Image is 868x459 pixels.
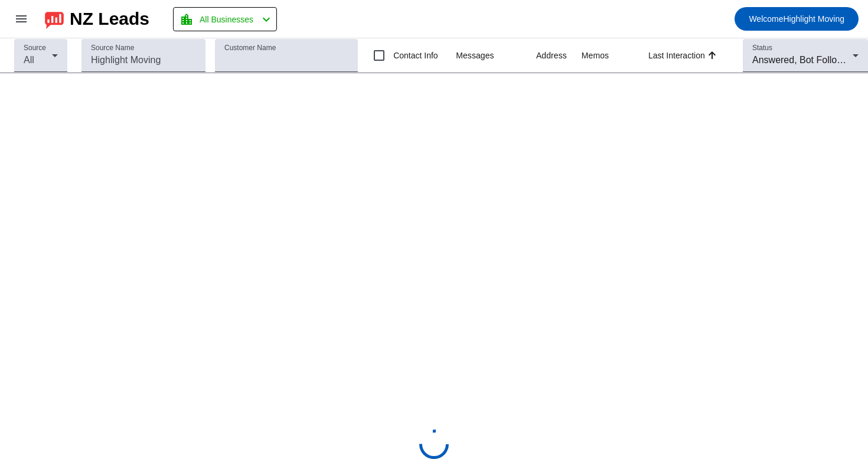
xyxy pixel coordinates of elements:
mat-label: Source [24,44,46,52]
th: Messages [456,38,536,73]
label: Contact Info [391,50,438,61]
span: Answered, Bot Follow-up [752,55,857,65]
div: NZ Leads [70,11,149,27]
mat-icon: chevron_left [259,12,273,27]
input: Highlight Moving [91,53,196,67]
span: Highlight Moving [749,11,844,27]
img: logo [45,9,64,29]
span: Welcome [749,14,783,24]
span: All [24,55,34,65]
button: All Businesses [173,7,277,31]
mat-icon: menu [14,12,28,26]
th: Memos [582,38,648,73]
mat-label: Status [752,44,772,52]
mat-label: Customer Name [224,44,276,52]
span: All Businesses [200,11,253,28]
mat-label: Source Name [91,44,134,52]
div: Last Interaction [648,50,705,61]
th: Address [536,38,582,73]
mat-icon: location_city [180,12,194,27]
button: WelcomeHighlight Moving [735,7,859,31]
